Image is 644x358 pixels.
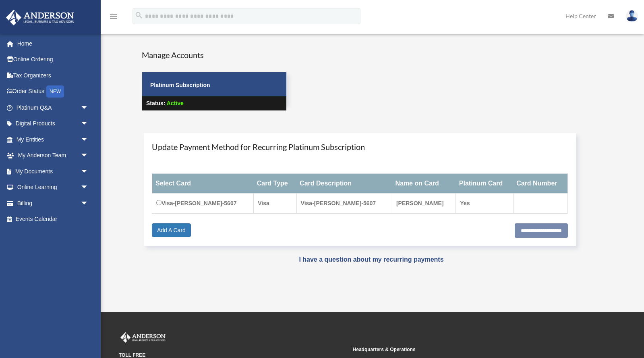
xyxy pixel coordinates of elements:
[6,116,101,132] a: Digital Productsarrow_drop_down
[6,148,101,164] a: My Anderson Teamarrow_drop_down
[254,174,296,194] th: Card Type
[109,14,118,21] a: menu
[296,174,392,194] th: Card Description
[392,174,456,194] th: Name on Card
[167,100,184,106] span: Active
[109,11,118,21] i: menu
[152,194,254,214] td: Visa-[PERSON_NAME]-5607
[142,49,287,60] h4: Manage Accounts
[6,179,101,196] a: Online Learningarrow_drop_down
[150,82,210,88] strong: Platinum Subscription
[6,52,101,68] a: Online Ordering
[296,194,392,214] td: Visa-[PERSON_NAME]-5607
[6,35,101,52] a: Home
[6,100,101,116] a: Platinum Q&Aarrow_drop_down
[626,10,638,22] img: User Pic
[6,211,101,227] a: Events Calendar
[353,346,581,354] small: Headquarters & Operations
[456,174,513,194] th: Platinum Card
[81,163,97,180] span: arrow_drop_down
[81,100,97,116] span: arrow_drop_down
[119,332,167,343] img: Anderson Advisors Platinum Portal
[6,131,101,148] a: My Entitiesarrow_drop_down
[146,100,165,106] strong: Status:
[6,163,101,179] a: My Documentsarrow_drop_down
[6,83,101,100] a: Order StatusNEW
[152,141,568,152] h4: Update Payment Method for Recurring Platinum Subscription
[46,85,64,98] div: NEW
[152,223,191,237] a: Add A Card
[152,174,254,194] th: Select Card
[135,11,143,20] i: search
[81,148,97,164] span: arrow_drop_down
[81,195,97,212] span: arrow_drop_down
[513,174,567,194] th: Card Number
[456,194,513,214] td: Yes
[6,195,101,211] a: Billingarrow_drop_down
[81,179,97,196] span: arrow_drop_down
[81,131,97,148] span: arrow_drop_down
[392,194,456,214] td: [PERSON_NAME]
[254,194,296,214] td: Visa
[299,256,443,263] a: I have a question about my recurring payments
[6,67,101,83] a: Tax Organizers
[4,10,77,25] img: Anderson Advisors Platinum Portal
[81,116,97,132] span: arrow_drop_down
